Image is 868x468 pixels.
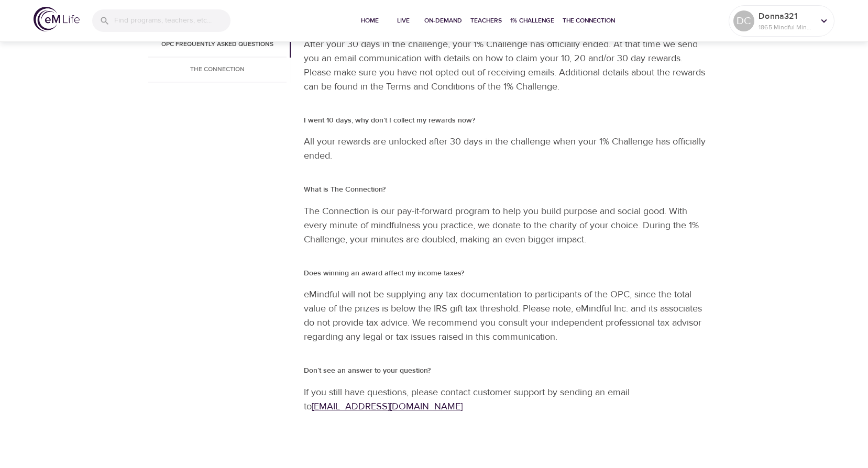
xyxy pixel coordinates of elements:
[312,400,463,413] a: [EMAIL_ADDRESS][DOMAIN_NAME]
[304,204,708,247] p: The Connection is our pay-it-forward program to help you build purpose and social good. With ever...
[759,23,814,32] p: 1865 Mindful Minutes
[510,15,554,26] span: 1% Challenge
[155,39,280,50] span: OPC Frequently Asked Questions
[759,10,814,23] p: Donna321
[304,135,708,163] p: All your rewards are unlocked after 30 days in the challenge when your 1% Challenge has officiall...
[34,7,80,31] img: logo
[304,365,708,376] h6: Don’t see an answer to your question?
[391,15,416,26] span: Live
[304,385,708,414] p: If you still have questions, please contact customer support by sending an email to
[114,9,230,32] input: Find programs, teachers, etc...
[357,15,382,26] span: Home
[424,15,462,26] span: On-Demand
[304,287,708,344] p: eMindful will not be supplying any tax documentation to participants of the OPC, since the total ...
[304,184,708,195] h6: What is The Connection?
[563,15,615,26] span: The Connection
[470,15,502,26] span: Teachers
[733,10,754,31] div: DC
[304,37,708,94] p: After your 30 days in the challenge, your 1% Challenge has officially ended. At that time we send...
[148,32,291,83] div: FAQs
[304,268,708,279] h6: Does winning an award affect my income taxes?
[304,115,708,126] h6: I went 10 days, why don’t I collect my rewards now?
[155,64,280,75] span: The Connection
